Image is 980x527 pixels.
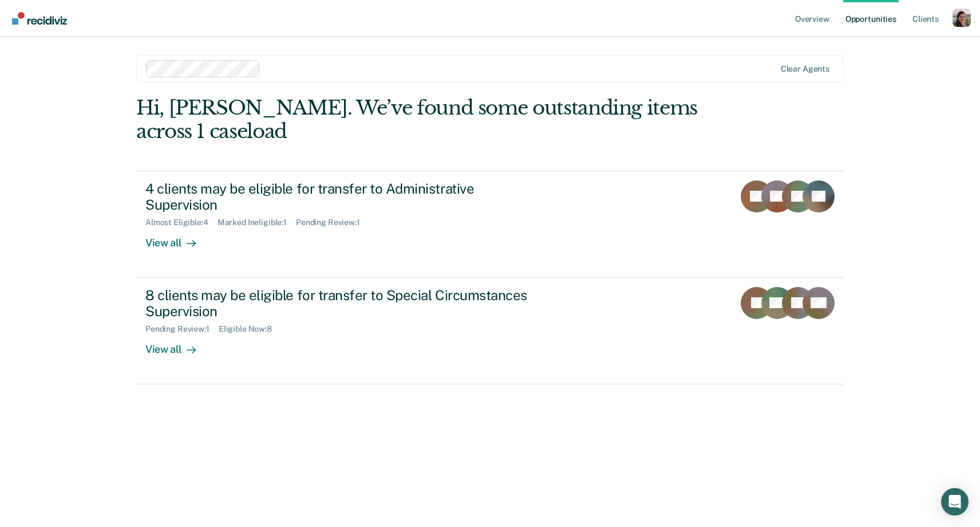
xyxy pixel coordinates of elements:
div: Eligible Now : 8 [219,324,281,334]
div: View all [145,227,210,250]
div: Almost Eligible : 4 [145,218,218,227]
div: Hi, [PERSON_NAME]. We’ve found some outstanding items across 1 caseload [136,96,702,143]
div: 4 clients may be eligible for transfer to Administrative Supervision [145,180,547,214]
div: View all [145,334,210,356]
div: Open Intercom Messenger [941,488,969,516]
div: Pending Review : 1 [296,218,369,227]
a: 8 clients may be eligible for transfer to Special Circumstances SupervisionPending Review:1Eligib... [136,278,844,384]
img: Recidiviz [12,12,67,25]
div: Marked Ineligible : 1 [218,218,296,227]
div: Pending Review : 1 [145,324,219,334]
div: 8 clients may be eligible for transfer to Special Circumstances Supervision [145,287,547,320]
a: 4 clients may be eligible for transfer to Administrative SupervisionAlmost Eligible:4Marked Ineli... [136,171,844,278]
button: Profile dropdown button [953,9,971,27]
div: Clear agents [781,64,829,74]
